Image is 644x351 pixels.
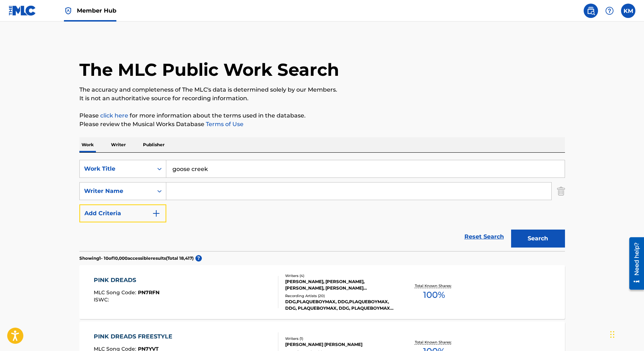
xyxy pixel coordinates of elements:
p: Showing 1 - 10 of 10,000 accessible results (Total 18,417 ) [79,255,194,262]
a: click here [100,112,128,119]
p: The accuracy and completeness of The MLC's data is determined solely by our Members. [79,86,565,94]
span: ? [195,255,202,262]
div: Writers ( 4 ) [285,273,394,278]
p: Please for more information about the terms used in the database. [79,111,565,120]
span: PN7RFN [138,289,159,296]
div: DDG,PLAQUEBOYMAX, DDG,PLAQUEBOYMAX, DDG, PLAQUEBOYMAX, DDG, PLAQUEBOYMAX, DDG, PLAQUEBOYMAX [285,299,394,311]
img: search [587,6,595,15]
a: Public Search [584,4,598,18]
span: MLC Song Code : [94,289,138,296]
p: Publisher [141,137,167,152]
p: Work [79,137,96,152]
p: Writer [109,137,128,152]
div: Recording Artists ( 20 ) [285,293,394,299]
iframe: Resource Center [624,234,644,292]
div: Work Title [84,165,149,173]
div: User Menu [621,4,635,18]
form: Search Form [79,160,565,251]
button: Add Criteria [79,204,166,222]
span: 100 % [423,288,445,301]
div: [PERSON_NAME], [PERSON_NAME], [PERSON_NAME], [PERSON_NAME] [PERSON_NAME] [285,278,394,291]
a: Terms of Use [204,121,244,128]
div: Help [602,4,617,18]
img: Top Rightsholder [64,6,73,15]
button: Search [511,230,565,248]
a: PINK DREADSMLC Song Code:PN7RFNISWC:Writers (4)[PERSON_NAME], [PERSON_NAME], [PERSON_NAME], [PERS... [79,265,565,319]
img: MLC Logo [9,5,36,16]
span: ISWC : [94,296,111,303]
div: Writer Name [84,187,149,195]
p: It is not an authoritative source for recording information. [79,94,565,103]
div: PINK DREADS FREESTYLE [94,332,176,341]
p: Total Known Shares: [415,283,453,288]
div: PINK DREADS [94,276,159,285]
img: 9d2ae6d4665cec9f34b9.svg [152,209,161,218]
a: Reset Search [461,229,508,245]
p: Total Known Shares: [415,340,453,345]
img: help [605,6,614,15]
img: Delete Criterion [557,182,565,200]
iframe: Chat Widget [608,317,644,351]
span: Member Hub [77,6,116,15]
p: Please review the Musical Works Database [79,120,565,129]
div: Drag [610,324,615,345]
h1: The MLC Public Work Search [79,59,339,80]
div: [PERSON_NAME] [PERSON_NAME] [285,341,394,348]
div: Writers ( 1 ) [285,336,394,341]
